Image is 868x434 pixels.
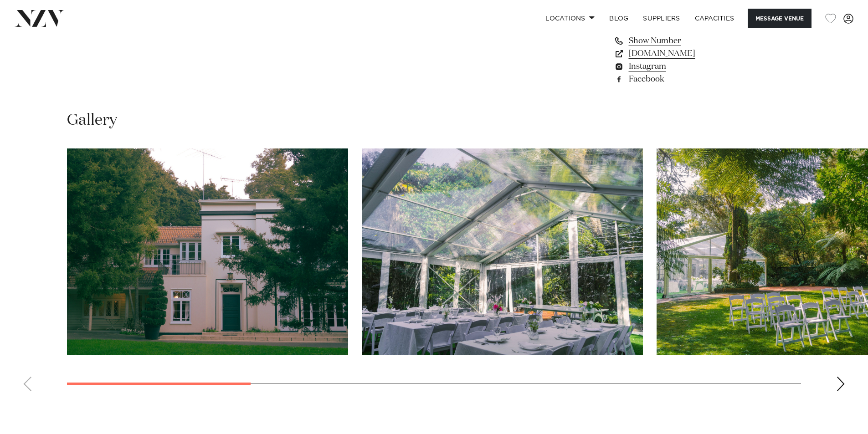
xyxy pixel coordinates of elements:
[67,110,117,131] h2: Gallery
[538,9,602,28] a: Locations
[602,9,636,28] a: BLOG
[748,9,812,28] button: Message Venue
[688,9,742,28] a: Capacities
[636,9,687,28] a: SUPPLIERS
[362,148,643,355] swiper-slide: 2 / 10
[614,47,762,60] a: [DOMAIN_NAME]
[67,148,348,355] swiper-slide: 1 / 10
[614,35,762,47] a: Show Number
[614,60,762,73] a: Instagram
[15,10,64,26] img: nzv-logo.png
[614,73,762,86] a: Facebook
